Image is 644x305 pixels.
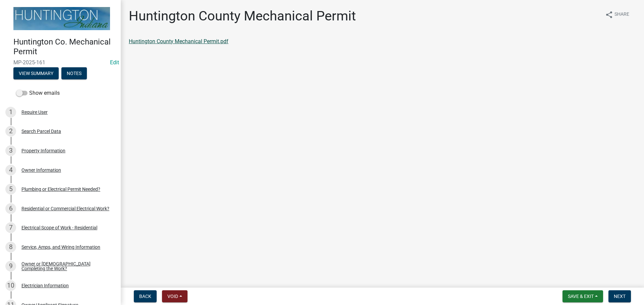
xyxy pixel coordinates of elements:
wm-modal-confirm: Notes [61,71,87,76]
div: Electrician Information [21,283,69,288]
div: Plumbing or Electrical Permit Needed? [21,187,100,192]
i: share [605,11,613,19]
div: Owner Information [21,168,61,172]
span: Void [167,294,178,299]
h1: Huntington County Mechanical Permit [129,8,356,24]
div: Electrical Scope of Work - Residential [21,225,97,230]
h4: Huntington Co. Mechanical Permit [13,37,115,57]
div: Property Information [21,148,65,153]
button: Notes [61,67,87,79]
div: 1 [5,107,16,118]
a: Huntington County Mechanical Permit.pdf [129,38,228,45]
button: Next [608,290,631,302]
span: Save & Exit [568,294,594,299]
button: View Summary [13,67,59,79]
div: Search Parcel Data [21,129,61,134]
wm-modal-confirm: Summary [13,71,59,76]
div: Owner or [DEMOGRAPHIC_DATA] Completing the Work? [21,261,110,271]
div: 6 [5,203,16,214]
div: Service, Amps, and Wiring Information [21,245,100,249]
div: 7 [5,222,16,233]
div: 2 [5,126,16,137]
a: Edit [110,59,119,66]
div: 3 [5,145,16,156]
div: 10 [5,280,16,291]
span: MP-2025-161 [13,59,107,66]
div: 5 [5,184,16,195]
span: Back [139,294,151,299]
div: Residential or Commercial Electrical Work? [21,206,109,211]
span: Next [614,294,626,299]
label: Show emails [16,89,60,97]
button: Save & Exit [562,290,603,302]
div: 8 [5,242,16,252]
button: Back [134,290,157,302]
div: 9 [5,261,16,272]
wm-modal-confirm: Edit Application Number [110,59,119,66]
button: shareShare [600,8,635,21]
div: 4 [5,165,16,175]
button: Void [162,290,187,302]
img: Huntington County, Indiana [13,7,110,30]
span: Share [614,11,629,19]
div: Require User [21,110,48,115]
